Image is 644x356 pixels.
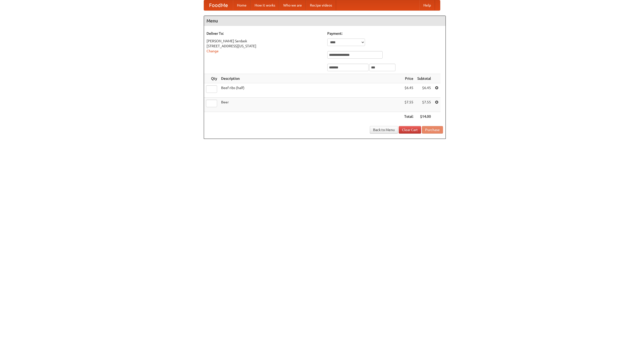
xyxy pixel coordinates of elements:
div: [PERSON_NAME] Serdask [207,38,322,44]
th: Subtotal [415,74,433,83]
a: Recipe videos [306,0,336,10]
a: Home [233,0,251,10]
th: Description [219,74,402,83]
th: $14.00 [415,112,433,121]
div: [STREET_ADDRESS][US_STATE] [207,44,322,49]
td: $6.45 [415,83,433,98]
th: Total: [402,112,415,121]
a: How it works [251,0,279,10]
h5: Deliver To: [207,31,322,36]
td: Beer [219,98,402,112]
a: FoodMe [204,0,233,10]
h4: Menu [204,16,446,26]
a: Back to Menu [370,126,398,134]
th: Qty [204,74,219,83]
a: Who we are [279,0,306,10]
td: $7.55 [402,98,415,112]
a: Clear Cart [399,126,421,134]
th: Price [402,74,415,83]
a: Change [207,49,219,53]
td: Beef ribs (half) [219,83,402,98]
h5: Payment: [327,31,443,36]
button: Purchase [422,126,443,134]
td: $7.55 [415,98,433,112]
a: Help [419,0,435,10]
td: $6.45 [402,83,415,98]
